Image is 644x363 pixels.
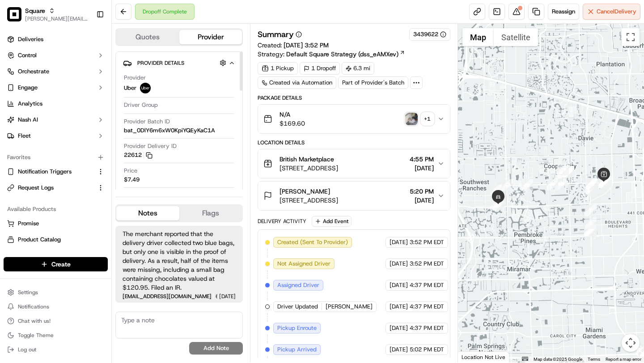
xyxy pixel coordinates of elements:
button: 22612 [124,151,153,159]
span: Not Assigned Driver [277,260,330,268]
span: [STREET_ADDRESS] [280,164,338,173]
div: Favorites [4,150,108,165]
span: Pickup Enroute [277,324,317,332]
span: Provider Delivery ID [124,142,177,150]
div: 1 Pickup [258,62,298,75]
span: Toggle Theme [18,332,54,339]
span: Created: [258,41,329,50]
div: 1 Dropoff [300,62,340,75]
div: 14 [598,176,610,188]
span: Engage [18,84,38,92]
div: 25 [490,198,502,210]
span: Cancel Delivery [597,8,636,16]
div: 9 [585,178,597,190]
span: [DATE] 3:52 PM [284,41,329,49]
a: Request Logs [7,184,93,192]
span: Control [18,51,37,59]
button: Product Catalog [4,232,108,247]
span: [PERSON_NAME][EMAIL_ADDRESS][DOMAIN_NAME] [25,15,89,22]
a: Deliveries [4,32,108,46]
div: 10 [586,178,597,190]
span: Map data ©2025 Google [534,357,582,362]
span: Promise [18,219,39,228]
span: N/A [280,110,305,119]
span: Pickup Arrived [277,346,317,354]
button: Chat with us! [4,315,108,327]
button: Show street map [462,28,494,46]
span: Nash AI [18,116,38,124]
span: Deliveries [18,35,43,43]
button: N/A$169.60photo_proof_of_delivery image+1 [258,105,449,133]
button: Toggle fullscreen view [622,28,640,46]
span: 4:37 PM EDT [410,303,444,311]
span: The merchant reported that the delivery driver collected two blue bags, but only one is visible i... [123,229,236,292]
span: $169.60 [280,119,305,128]
button: Control [4,48,108,63]
button: Square [25,6,45,15]
div: 7 [585,205,596,216]
button: Notifications [4,300,108,313]
span: [STREET_ADDRESS] [280,196,338,205]
span: [DATE] [390,281,408,289]
div: Location Not Live [458,351,509,363]
button: Log out [4,343,108,356]
span: [PERSON_NAME] [326,303,373,311]
div: 4 [584,224,596,236]
span: Request Logs [18,184,54,192]
span: 6:18 PM [216,294,217,299]
div: 3 [585,224,596,236]
div: 22 [521,179,533,191]
span: Provider Batch ID [124,118,170,126]
button: Settings [4,286,108,299]
button: Fleet [4,129,108,143]
span: [DATE] [390,303,408,311]
button: CancelDelivery [583,4,640,20]
a: Open this area in Google Maps (opens a new window) [460,351,490,363]
h3: Summary [258,30,294,38]
span: [DATE] [390,324,408,332]
div: 18 [563,166,574,177]
div: 20 [555,178,567,190]
button: Promise [4,216,108,231]
a: Notification Triggers [7,168,93,176]
button: Provider [179,30,242,44]
div: + 1 [421,113,434,125]
button: Create [4,257,108,271]
button: Add Event [312,216,352,227]
span: Uber [124,84,136,92]
span: [DATE] [410,164,434,173]
button: Notification Triggers [4,165,108,179]
a: Promise [7,219,104,228]
button: [PERSON_NAME][STREET_ADDRESS]5:20 PM[DATE] [258,181,449,210]
div: 5 [585,225,597,236]
span: Provider Details [137,59,184,67]
a: Product Catalog [7,236,104,244]
span: 4:37 PM EDT [410,281,444,289]
button: British Marketplace[STREET_ADDRESS]4:55 PM[DATE] [258,149,449,178]
span: [EMAIL_ADDRESS][DOMAIN_NAME] [123,294,212,299]
span: Analytics [18,100,42,108]
span: [PERSON_NAME] [280,187,330,196]
button: 3439622 [413,30,446,38]
a: Analytics [4,97,108,111]
span: Assigned Driver [277,281,319,289]
div: 6.3 mi [342,62,374,75]
span: Product Catalog [18,236,61,244]
span: [DATE] [219,294,236,299]
div: 8 [583,185,594,196]
div: 26 [492,199,504,211]
button: Flags [179,206,242,220]
button: Nash AI [4,113,108,127]
div: 21 [547,178,558,190]
a: Created via Automation [258,76,336,89]
span: Orchestrate [18,68,49,76]
span: Notifications [18,303,49,310]
img: Google [460,351,490,363]
div: Location Details [258,139,450,146]
span: $7.49 [124,176,140,184]
div: 11 [600,176,612,188]
button: Provider Details [123,55,235,70]
button: Quotes [116,30,179,44]
button: Orchestrate [4,64,108,79]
